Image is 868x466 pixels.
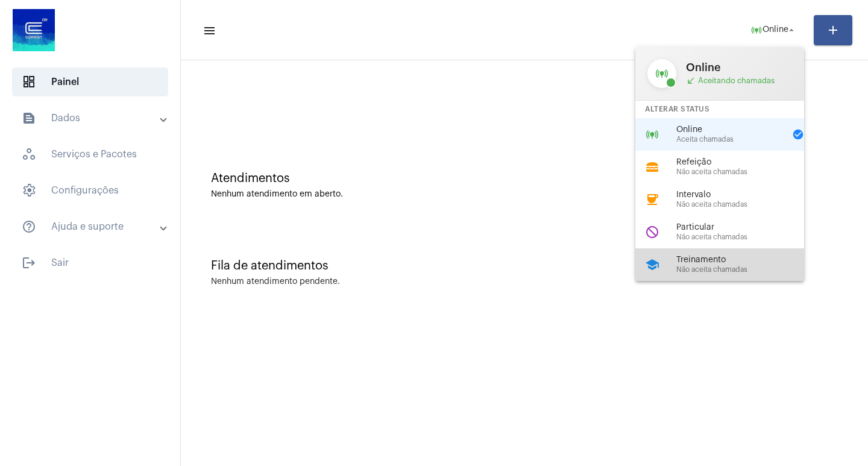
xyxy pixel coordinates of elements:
span: Online [676,125,785,134]
div: Alterar Status [635,101,804,118]
span: Intervalo [676,190,814,200]
span: Não aceita chamadas [676,266,814,274]
mat-icon: online_prediction [645,127,659,142]
span: Particular [676,223,814,232]
span: Refeição [676,158,814,167]
span: Online [686,61,792,74]
mat-icon: coffee [645,192,659,207]
mat-icon: call_received [686,76,696,86]
mat-icon: check_circle [792,128,804,140]
span: Aceita chamadas [676,136,785,143]
mat-icon: online_prediction [647,59,676,88]
mat-icon: do_not_disturb [645,225,659,239]
span: Não aceita chamadas [676,233,814,241]
span: Não aceita chamadas [676,168,814,176]
mat-icon: lunch_dining [645,160,659,174]
span: Treinamento [676,256,814,265]
mat-icon: school [645,257,659,272]
span: Aceitando chamadas [686,76,792,86]
span: Não aceita chamadas [676,201,814,209]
